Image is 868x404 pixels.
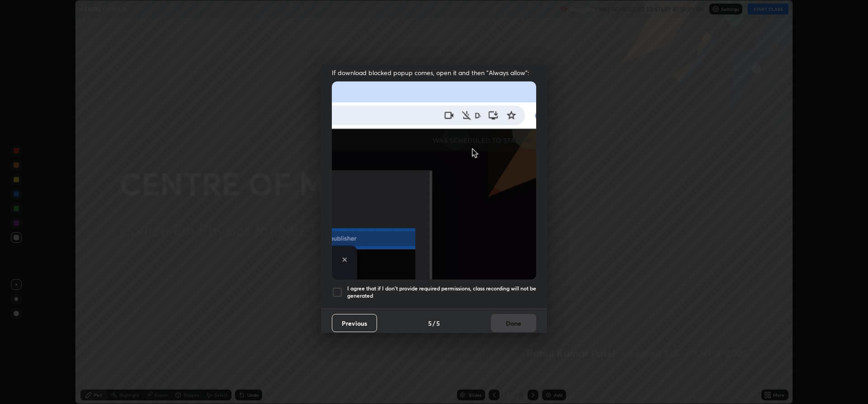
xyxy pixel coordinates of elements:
span: If download blocked popup comes, open it and then "Always allow": [332,68,536,77]
h4: 5 [428,318,432,328]
h4: / [433,318,435,328]
button: Previous [332,314,377,332]
img: downloads-permission-blocked.gif [332,81,536,279]
h5: I agree that if I don't provide required permissions, class recording will not be generated [347,285,536,299]
h4: 5 [436,318,440,328]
